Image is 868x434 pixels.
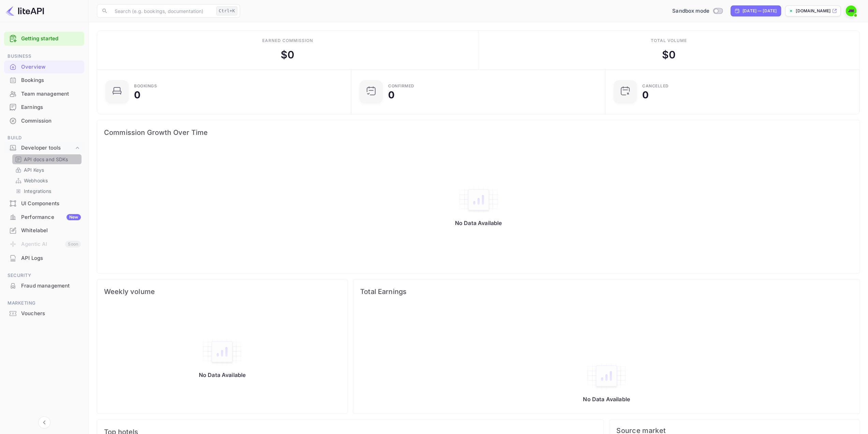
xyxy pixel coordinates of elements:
a: Integrations [15,187,79,195]
img: empty-state-table2.svg [202,337,242,366]
a: Vouchers [4,307,84,320]
p: Integrations [24,187,51,195]
p: No Data Available [583,396,630,403]
div: Fraud management [4,279,84,293]
div: Overview [4,60,84,74]
div: Earnings [21,103,81,111]
img: John-Paul McKay [845,5,856,16]
p: API Keys [24,166,44,173]
div: 0 [134,90,141,100]
a: Getting started [21,35,81,43]
a: API docs and SDKs [15,156,79,163]
span: Security [4,272,84,279]
button: Collapse navigation [38,416,50,429]
div: New [67,214,81,220]
div: API Keys [12,165,82,175]
div: $ 0 [281,47,294,62]
div: API docs and SDKs [12,154,82,164]
a: UI Components [4,197,84,210]
div: Bookings [21,76,81,84]
div: 0 [642,90,649,100]
div: Earned commission [262,38,313,44]
div: Bookings [4,74,84,87]
div: 0 [388,90,395,100]
input: Search (e.g. bookings, documentation) [111,4,214,18]
div: UI Components [21,200,81,208]
a: Webhooks [15,177,79,184]
div: Webhooks [12,176,82,185]
div: Fraud management [21,282,81,290]
div: Click to change the date range period [731,5,781,16]
a: Fraud management [4,279,84,292]
a: Whitelabel [4,224,84,237]
div: Team management [4,87,84,101]
img: LiteAPI logo [5,5,44,16]
a: Bookings [4,74,84,86]
p: No Data Available [455,220,502,226]
img: empty-state-table2.svg [458,185,499,214]
span: Business [4,53,84,60]
div: Whitelabel [21,227,81,235]
span: Weekly volume [104,286,340,297]
div: [DATE] — [DATE] [742,8,777,14]
div: Confirmed [388,84,414,88]
p: [DOMAIN_NAME] [796,8,830,14]
div: UI Components [4,197,84,210]
a: API Logs [4,252,84,264]
div: Developer tools [21,144,74,152]
div: Performance [21,213,81,221]
img: empty-state-table2.svg [586,362,627,390]
a: PerformanceNew [4,211,84,223]
div: Integrations [12,186,82,196]
p: Webhooks [24,177,48,184]
div: API Logs [4,252,84,265]
a: API Keys [15,166,79,173]
div: Getting started [4,32,84,46]
div: Bookings [134,84,157,88]
div: $ 0 [662,47,676,62]
span: Sandbox mode [672,7,709,15]
a: Overview [4,60,84,73]
p: No Data Available [199,372,246,378]
div: API Logs [21,254,81,262]
div: Commission [21,117,81,125]
div: CANCELLED [642,84,669,88]
div: Commission [4,114,84,128]
div: Earnings [4,101,84,114]
p: API docs and SDKs [24,156,68,163]
div: Overview [21,63,81,71]
div: Switch to Production mode [670,7,725,15]
div: PerformanceNew [4,211,84,224]
div: Ctrl+K [216,6,237,15]
a: Earnings [4,101,84,113]
a: Team management [4,87,84,100]
div: Vouchers [21,310,81,318]
span: Marketing [4,299,84,307]
span: Commission Growth Over Time [104,127,853,138]
span: Build [4,134,84,142]
a: Commission [4,114,84,127]
span: Total Earnings [360,286,853,297]
div: Whitelabel [4,224,84,237]
div: Vouchers [4,307,84,320]
div: Total volume [650,38,687,44]
div: Developer tools [4,142,84,154]
div: Team management [21,90,81,98]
